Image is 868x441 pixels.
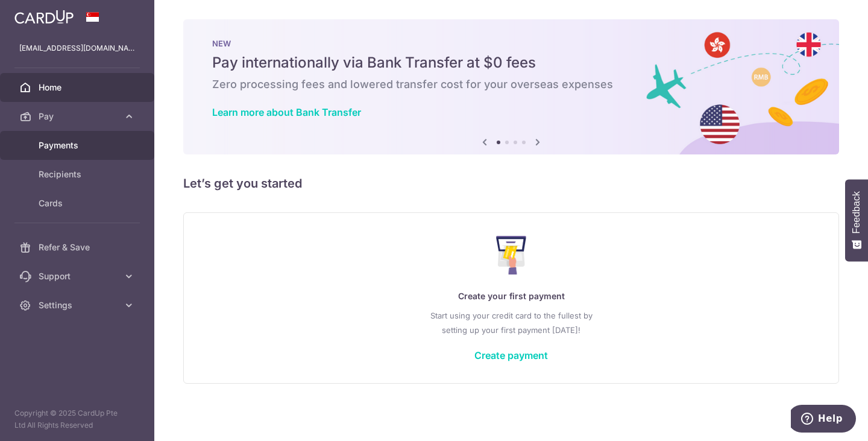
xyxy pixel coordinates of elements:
span: Payments [39,139,118,151]
h5: Let’s get you started [183,174,839,193]
h5: Pay internationally via Bank Transfer at $0 fees [212,53,810,72]
img: Bank transfer banner [183,19,839,154]
img: CardUp [14,10,74,24]
button: Feedback - Show survey [845,179,868,261]
span: Home [39,81,118,94]
span: Pay [39,110,118,122]
span: Feedback [851,191,862,233]
span: Cards [39,197,118,209]
span: Settings [39,299,118,311]
p: [EMAIL_ADDRESS][DOMAIN_NAME] [19,42,135,54]
iframe: Opens a widget where you can find more information [791,405,856,435]
a: Learn more about Bank Transfer [212,106,361,118]
p: NEW [212,39,810,48]
span: Refer & Save [39,241,118,253]
p: Start using your credit card to the fullest by setting up your first payment [DATE]! [208,308,814,337]
span: Recipients [39,168,118,180]
a: Create payment [474,349,548,361]
h6: Zero processing fees and lowered transfer cost for your overseas expenses [212,77,810,92]
p: Create your first payment [208,289,814,303]
span: Support [39,270,118,282]
img: Make Payment [496,236,527,274]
